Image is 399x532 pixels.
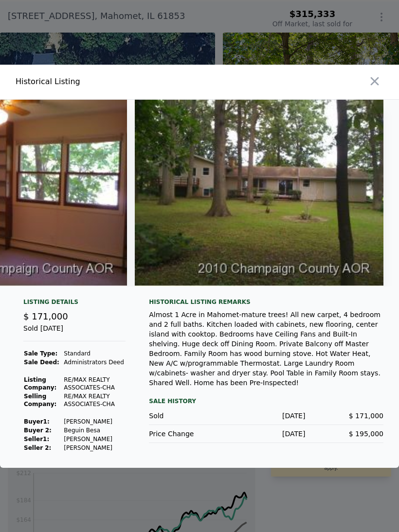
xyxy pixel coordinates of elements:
div: [DATE] [227,429,306,439]
strong: Seller 2: [24,444,51,451]
div: Almost 1 Acre in Mahomet-mature trees! All new carpet, 4 bedroom and 2 full baths. Kitchen loaded... [149,310,383,388]
strong: Selling Company: [24,393,56,408]
img: Property Img [135,100,383,286]
strong: Sale Type: [24,350,57,357]
strong: Seller 1 : [24,436,49,443]
span: $ 195,000 [349,430,383,438]
strong: Buyer 2: [24,427,52,434]
div: Sold [149,411,227,421]
strong: Sale Deed: [24,359,59,366]
div: Price Change [149,429,227,439]
strong: Listing Company: [24,376,56,391]
td: Beguin Besa [63,426,126,435]
div: Listing Details [23,298,126,310]
td: [PERSON_NAME] [63,417,126,426]
td: RE/MAX REALTY ASSOCIATES-CHA [63,375,126,392]
div: Sold [DATE] [23,323,126,341]
span: $ 171,000 [23,311,68,321]
td: [PERSON_NAME] [63,435,126,443]
td: [PERSON_NAME] [63,443,126,452]
td: RE/MAX REALTY ASSOCIATES-CHA [63,392,126,408]
div: Historical Listing remarks [149,298,383,306]
td: Administrators Deed [63,358,126,367]
td: Standard [63,349,126,358]
span: $ 171,000 [349,412,383,420]
div: [DATE] [227,411,306,421]
strong: Buyer 1 : [24,418,50,425]
div: Sale History [149,395,383,407]
div: Historical Listing [16,76,196,88]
